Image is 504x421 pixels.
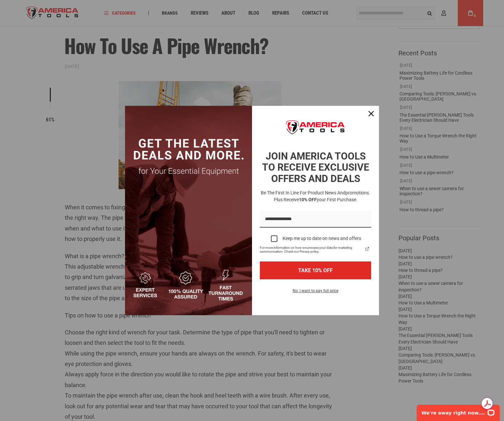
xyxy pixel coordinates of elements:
h3: Be the first in line for product news and [259,189,372,203]
svg: link icon [363,245,371,253]
button: No, I want to pay full price [287,287,343,298]
svg: close icon [369,111,374,116]
input: Email field [260,211,371,228]
strong: JOIN AMERICA TOOLS TO RECEIVE EXCLUSIVE OFFERS AND DEALS [262,150,369,184]
iframe: LiveChat chat widget [413,400,504,421]
strong: 10% OFF [299,197,317,202]
span: For more information on how we process your data for marketing communication. Check our Privacy p... [260,246,363,254]
div: Keep me up to date on news and offers [283,236,361,241]
button: TAKE 10% OFF [260,261,371,279]
a: Read our Privacy Policy [363,245,371,253]
button: Close [363,106,379,121]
